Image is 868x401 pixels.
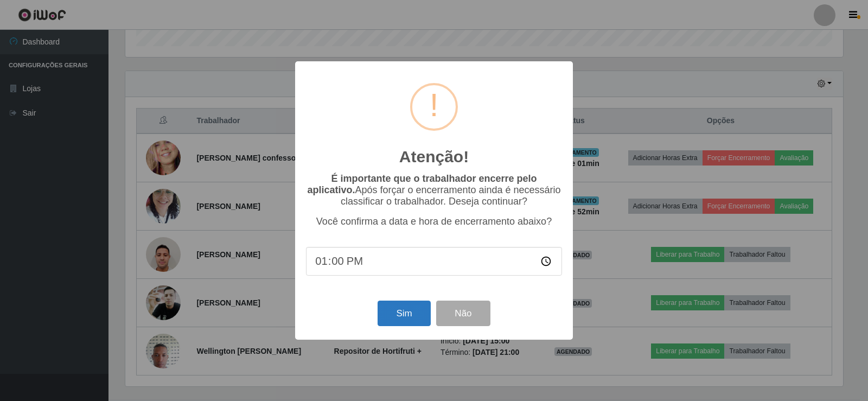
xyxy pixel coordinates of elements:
h2: Atenção! [399,147,469,167]
b: É importante que o trabalhador encerre pelo aplicativo. [307,173,537,195]
p: Você confirma a data e hora de encerramento abaixo? [306,216,562,227]
button: Não [436,301,490,326]
button: Sim [378,301,430,326]
p: Após forçar o encerramento ainda é necessário classificar o trabalhador. Deseja continuar? [306,173,562,207]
